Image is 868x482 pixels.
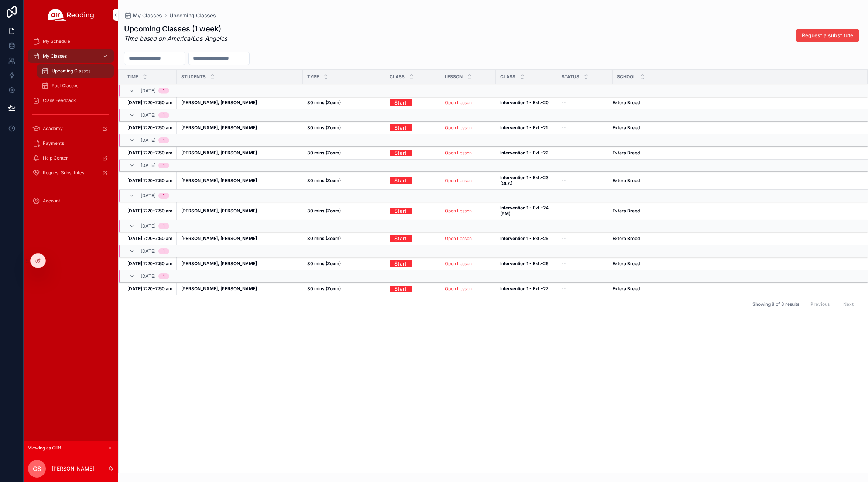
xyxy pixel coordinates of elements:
[390,124,436,131] a: Start
[390,205,412,216] a: Start
[500,175,553,187] a: Intervention 1 - Ext.-23 (GLA)
[141,163,155,168] span: [DATE]
[133,12,162,19] span: My Classes
[127,286,172,291] strong: [DATE] 7:20-7:50 am
[562,100,608,106] a: --
[28,35,114,48] a: My Schedule
[181,208,257,213] strong: [PERSON_NAME], [PERSON_NAME]
[127,150,172,156] a: [DATE] 7:20-7:50 am
[28,122,114,135] a: Academy
[43,98,76,103] span: Class Feedback
[562,208,608,214] a: --
[307,125,381,131] a: 30 mins (Zoom)
[500,100,553,106] a: Intervention 1 - Ext.-20
[181,178,257,183] strong: [PERSON_NAME], [PERSON_NAME]
[390,208,436,214] a: Start
[390,286,436,292] a: Start
[562,236,566,242] span: --
[127,236,172,242] a: [DATE] 7:20-7:50 am
[141,193,155,199] span: [DATE]
[445,286,472,291] a: Open Lesson
[500,205,550,216] strong: Intervention 1 - Ext.-24 (PM)
[562,261,608,267] a: --
[445,150,472,155] a: Open Lesson
[445,125,472,130] a: Open Lesson
[141,137,155,143] span: [DATE]
[500,261,553,267] a: Intervention 1 - Ext.-26
[28,137,114,150] a: Payments
[169,12,216,19] a: Upcoming Classes
[562,125,566,131] span: --
[124,24,227,34] h1: Upcoming Classes (1 week)
[181,286,257,291] strong: [PERSON_NAME], [PERSON_NAME]
[613,286,859,292] a: Extera Breed
[445,286,491,292] a: Open Lesson
[613,286,640,291] strong: Extera Breed
[617,74,636,80] span: School
[445,178,491,184] a: Open Lesson
[562,100,566,106] span: --
[43,53,67,59] span: My Classes
[181,286,298,292] a: [PERSON_NAME], [PERSON_NAME]
[181,261,298,267] a: [PERSON_NAME], [PERSON_NAME]
[307,236,381,242] a: 30 mins (Zoom)
[28,445,61,451] span: Viewing as Cliff
[163,273,165,279] div: 1
[28,151,114,165] a: Help Center
[127,178,172,184] a: [DATE] 7:20-7:50 am
[307,150,381,156] a: 30 mins (Zoom)
[500,150,553,156] a: Intervention 1 - Ext.-22
[562,150,608,156] a: --
[163,137,165,143] div: 1
[181,100,298,106] a: [PERSON_NAME], [PERSON_NAME]
[802,32,853,39] span: Request a substitute
[796,29,859,42] button: Request a substitute
[562,150,566,156] span: --
[613,236,640,241] strong: Extera Breed
[24,30,118,217] div: scrollable content
[163,223,165,229] div: 1
[390,260,436,267] a: Start
[43,38,70,44] span: My Schedule
[500,175,550,186] strong: Intervention 1 - Ext.-23 (GLA)
[52,68,90,74] span: Upcoming Classes
[562,286,566,292] span: --
[181,261,257,266] strong: [PERSON_NAME], [PERSON_NAME]
[307,178,381,184] a: 30 mins (Zoom)
[181,208,298,214] a: [PERSON_NAME], [PERSON_NAME]
[52,83,78,89] span: Past Classes
[181,236,298,242] a: [PERSON_NAME], [PERSON_NAME]
[500,286,553,292] a: Intervention 1 - Ext.-27
[613,261,640,266] strong: Extera Breed
[613,125,859,131] a: Extera Breed
[307,125,341,130] strong: 30 mins (Zoom)
[445,261,472,266] a: Open Lesson
[307,100,381,106] a: 30 mins (Zoom)
[307,261,381,267] a: 30 mins (Zoom)
[562,261,566,267] span: --
[181,100,257,105] strong: [PERSON_NAME], [PERSON_NAME]
[500,205,553,217] a: Intervention 1 - Ext.-24 (PM)
[307,208,341,213] strong: 30 mins (Zoom)
[500,236,553,242] a: Intervention 1 - Ext.-25
[307,286,381,292] a: 30 mins (Zoom)
[445,125,491,131] a: Open Lesson
[33,464,41,473] span: CS
[127,261,172,266] strong: [DATE] 7:20-7:50 am
[141,273,155,279] span: [DATE]
[445,261,491,267] a: Open Lesson
[390,147,412,158] a: Start
[500,100,549,105] strong: Intervention 1 - Ext.-20
[163,248,165,254] div: 1
[307,208,381,214] a: 30 mins (Zoom)
[445,208,472,213] a: Open Lesson
[141,248,155,254] span: [DATE]
[613,208,640,213] strong: Extera Breed
[28,166,114,180] a: Request Substitutes
[390,97,412,108] a: Start
[163,112,165,118] div: 1
[500,125,548,130] strong: Intervention 1 - Ext.-21
[141,88,155,94] span: [DATE]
